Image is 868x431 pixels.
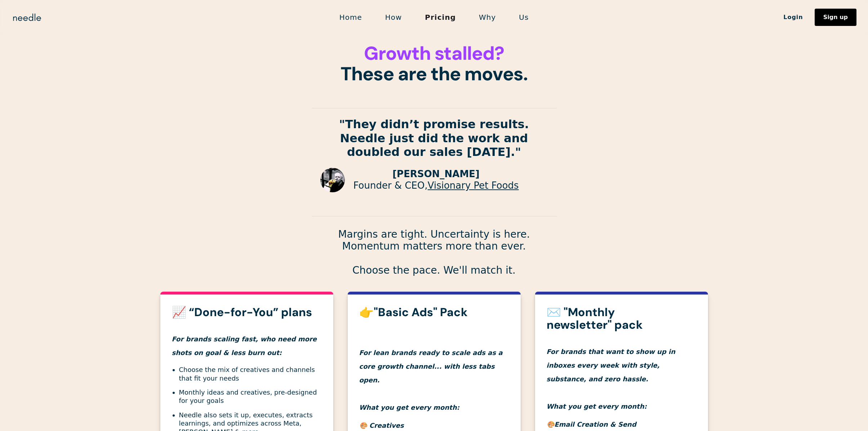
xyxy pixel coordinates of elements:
[547,348,676,410] em: For brands that want to show up in inboxes every week with style, substance, and zero hassle. Wha...
[555,421,636,428] em: Email Creation & Send
[359,349,503,411] em: For lean brands ready to scale ads as a core growth channel... with less tabs open. What you get ...
[772,11,815,23] a: Login
[339,117,529,159] strong: "They didn’t promise results. Needle just did the work and doubled our sales [DATE]."
[353,180,519,191] p: Founder & CEO,
[312,228,557,277] p: Margins are tight. Uncertainty is here. Momentum matters more than ever. Choose the pace. We'll m...
[428,180,519,191] a: Visionary Pet Foods
[312,43,557,84] h1: These are the moves.
[364,41,504,66] span: Growth stalled?
[374,10,414,25] a: How
[507,10,540,25] a: Us
[179,365,322,382] li: Choose the mix of creatives and channels that fit your needs
[547,421,555,428] em: 🎨
[353,169,519,180] p: [PERSON_NAME]
[172,335,317,356] em: For brands scaling fast, who need more shots on goal & less burn out:
[413,10,467,25] a: Pricing
[179,388,322,405] li: Monthly ideas and creatives, pre-designed for your goals
[467,10,507,25] a: Why
[172,306,322,319] h3: 📈 “Done-for-You” plans
[815,9,856,26] a: Sign up
[328,10,374,25] a: Home
[547,306,696,331] h3: ✉️ "Monthly newsletter" pack
[359,422,404,429] em: 🎨 Creatives
[823,14,848,20] div: Sign up
[359,305,468,320] strong: 👉"Basic Ads" Pack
